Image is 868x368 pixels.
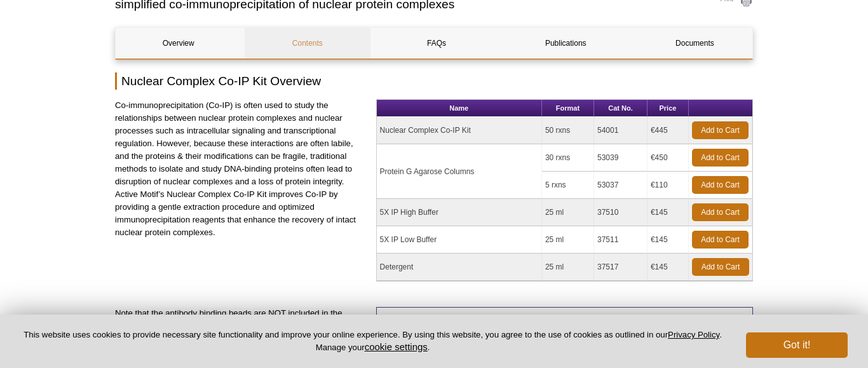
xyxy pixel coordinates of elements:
[20,329,725,353] p: This website uses cookies to provide necessary site functionality and improve your online experie...
[377,254,542,281] td: Detergent
[648,117,689,144] td: €445
[692,203,749,221] a: Add to Cart
[692,121,749,139] a: Add to Cart
[542,199,594,226] td: 25 ml
[503,28,628,58] a: Publications
[542,100,594,117] th: Format
[648,254,689,281] td: €145
[594,100,648,117] th: Cat No.
[594,226,648,254] td: 37511
[245,28,370,58] a: Contents
[365,341,428,352] button: cookie settings
[648,199,689,226] td: €145
[648,100,689,117] th: Price
[648,172,689,199] td: €110
[692,231,749,249] a: Add to Cart
[746,332,848,358] button: Got it!
[542,254,594,281] td: 25 ml
[542,226,594,254] td: 25 ml
[594,144,648,172] td: 53039
[632,28,757,58] a: Documents
[692,258,749,276] a: Add to Cart
[594,199,648,226] td: 37510
[377,117,542,144] td: Nuclear Complex Co-IP Kit
[668,330,719,339] a: Privacy Policy
[377,199,542,226] td: 5X IP High Buffer
[542,172,594,199] td: 5 rxns
[594,254,648,281] td: 37517
[115,72,753,90] h2: Nuclear Complex Co-IP Kit Overview
[377,144,542,199] td: Protein G Agarose Columns
[648,226,689,254] td: €145
[692,149,749,167] a: Add to Cart
[692,176,749,194] a: Add to Cart
[377,100,542,117] th: Name
[594,172,648,199] td: 53037
[377,226,542,254] td: 5X IP Low Buffer
[594,117,648,144] td: 54001
[542,144,594,172] td: 30 rxns
[542,117,594,144] td: 50 rxns
[116,28,241,58] a: Overview
[648,144,689,172] td: €450
[374,28,499,58] a: FAQs
[115,99,367,239] p: Co-immunoprecipitation (Co-IP) is often used to study the relationships between nuclear protein c...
